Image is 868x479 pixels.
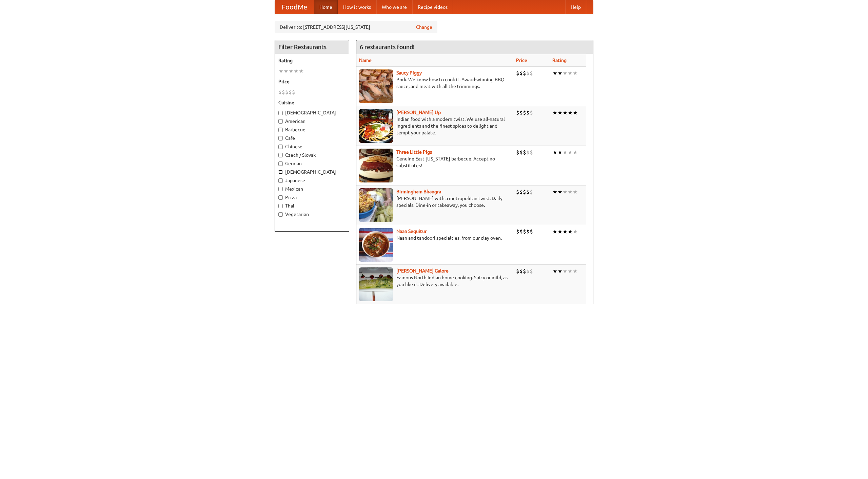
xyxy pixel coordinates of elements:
[563,109,568,116] li: ★
[563,149,568,156] li: ★
[396,149,432,155] a: Three Little Pigs
[552,69,557,77] li: ★
[519,149,523,156] li: $
[530,188,533,196] li: $
[275,0,314,14] a: FoodMe
[278,145,283,149] input: Chinese
[530,267,533,275] li: $
[359,267,393,301] img: currygalore.jpg
[516,267,519,275] li: $
[416,24,432,30] a: Change
[412,0,453,14] a: Recipe videos
[314,0,338,14] a: Home
[568,228,573,235] li: ★
[278,109,346,116] label: [DEMOGRAPHIC_DATA]
[278,57,346,64] h5: Rating
[278,195,283,200] input: Pizza
[359,274,511,288] p: Famous North Indian home cooking. Spicy or mild, as you like it. Delivery available.
[359,188,393,222] img: bhangra.jpg
[278,211,346,218] label: Vegetarian
[278,126,346,133] label: Barbecue
[292,88,295,96] li: $
[563,228,568,235] li: ★
[359,109,393,143] img: curryup.jpg
[523,69,526,77] li: $
[359,155,511,169] p: Genuine East [US_STATE] barbecue. Accept no substitutes!
[552,267,557,275] li: ★
[557,188,563,196] li: ★
[557,69,563,77] li: ★
[338,0,376,14] a: How it works
[278,119,283,124] input: American
[568,109,573,116] li: ★
[360,44,415,50] ng-pluralize: 6 restaurants found!
[278,212,283,217] input: Vegetarian
[294,67,299,75] li: ★
[278,204,283,208] input: Thai
[523,109,526,116] li: $
[278,118,346,125] label: American
[278,187,283,191] input: Mexican
[396,189,441,194] a: Birmingham Bhangra
[278,153,283,157] input: Czech / Slovak
[278,136,283,140] input: Cafe
[516,228,519,235] li: $
[396,228,427,234] a: Naan Sequitur
[278,177,346,184] label: Japanese
[530,149,533,156] li: $
[285,88,289,96] li: $
[275,40,349,54] h4: Filter Restaurants
[278,111,283,115] input: [DEMOGRAPHIC_DATA]
[526,149,530,156] li: $
[278,88,282,96] li: $
[568,267,573,275] li: ★
[283,67,289,75] li: ★
[519,228,523,235] li: $
[275,21,437,33] div: Deliver to: [STREET_ADDRESS][US_STATE]
[526,69,530,77] li: $
[526,109,530,116] li: $
[573,267,578,275] li: ★
[573,149,578,156] li: ★
[289,67,294,75] li: ★
[552,228,557,235] li: ★
[526,188,530,196] li: $
[526,228,530,235] li: $
[278,67,283,75] li: ★
[278,99,346,106] h5: Cuisine
[359,228,393,262] img: naansequitur.jpg
[282,88,285,96] li: $
[563,69,568,77] li: ★
[396,70,422,75] a: Saucy Piggy
[523,228,526,235] li: $
[278,78,346,85] h5: Price
[552,58,567,63] a: Rating
[278,160,346,167] label: German
[289,88,292,96] li: $
[359,58,372,63] a: Name
[526,267,530,275] li: $
[519,109,523,116] li: $
[359,76,511,90] p: Pork. We know how to cook it. Award-winning BBQ sauce, and meat with all the trimmings.
[530,69,533,77] li: $
[573,109,578,116] li: ★
[359,116,511,136] p: Indian food with a modern twist. We use all-natural ingredients and the finest spices to delight ...
[396,268,449,274] b: [PERSON_NAME] Galore
[278,128,283,132] input: Barbecue
[552,188,557,196] li: ★
[516,188,519,196] li: $
[516,69,519,77] li: $
[278,143,346,150] label: Chinese
[278,161,283,166] input: German
[396,110,441,115] b: [PERSON_NAME] Up
[278,135,346,141] label: Cafe
[573,69,578,77] li: ★
[565,0,586,14] a: Help
[278,186,346,192] label: Mexican
[573,228,578,235] li: ★
[516,58,527,63] a: Price
[278,178,283,183] input: Japanese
